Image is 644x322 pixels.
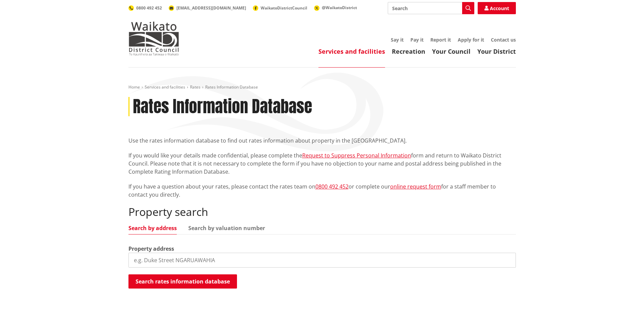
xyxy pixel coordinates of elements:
[128,274,237,289] button: Search rates information database
[128,253,516,268] input: e.g. Duke Street NGARUAWAHIA
[458,36,484,43] a: Apply for it
[430,36,451,43] a: Report it
[169,5,246,11] a: [EMAIL_ADDRESS][DOMAIN_NAME]
[128,84,516,90] nav: breadcrumb
[315,183,349,190] a: 0800 492 452
[392,47,425,55] a: Recreation
[128,5,162,11] a: 0800 492 452
[128,182,516,199] p: If you have a question about your rates, please contact the rates team on or complete our for a s...
[410,36,424,43] a: Pay it
[302,152,411,159] a: Request to Suppress Personal Information
[314,5,357,10] a: @WaikatoDistrict
[128,205,516,218] h2: Property search
[253,5,307,11] a: WaikatoDistrictCouncil
[128,22,179,55] img: Waikato District Council - Te Kaunihera aa Takiwaa o Waikato
[478,2,516,14] a: Account
[128,225,177,231] a: Search by address
[432,47,471,55] a: Your Council
[388,2,474,14] input: Search input
[491,36,516,43] a: Contact us
[322,5,357,10] span: @WaikatoDistrict
[128,137,516,145] p: Use the rates information database to find out rates information about property in the [GEOGRAPHI...
[133,97,312,117] h1: Rates Information Database
[136,5,162,11] span: 0800 492 452
[261,5,307,11] span: WaikatoDistrictCouncil
[390,183,441,190] a: online request form
[391,36,404,43] a: Say it
[188,225,265,231] a: Search by valuation number
[205,84,258,90] span: Rates Information Database
[176,5,246,11] span: [EMAIL_ADDRESS][DOMAIN_NAME]
[477,47,516,55] a: Your District
[145,84,185,90] a: Services and facilities
[128,151,516,176] p: If you would like your details made confidential, please complete the form and return to Waikato ...
[128,84,140,90] a: Home
[128,245,174,253] label: Property address
[318,47,385,55] a: Services and facilities
[190,84,200,90] a: Rates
